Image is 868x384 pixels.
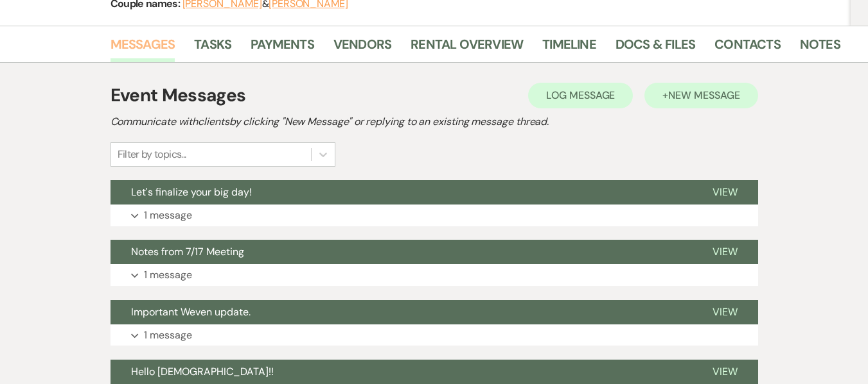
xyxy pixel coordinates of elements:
span: Let's finalize your big day! [131,185,252,199]
a: Docs & Files [616,34,695,62]
button: Hello [DEMOGRAPHIC_DATA]!! [111,360,692,384]
a: Vendors [333,34,391,62]
a: Timeline [542,34,596,62]
span: Log Message [546,88,615,102]
a: Notes [800,34,840,62]
span: Notes from 7/17 Meeting [131,245,244,258]
button: View [692,180,758,205]
button: Let's finalize your big day! [111,180,692,205]
a: Payments [251,34,314,62]
span: Important Weven update. [131,305,251,319]
button: 1 message [111,205,758,226]
span: View [713,305,738,319]
span: View [713,185,738,199]
span: Hello [DEMOGRAPHIC_DATA]!! [131,365,274,378]
button: +New Message [644,83,757,108]
button: Log Message [528,83,633,108]
button: View [692,360,758,384]
p: 1 message [144,267,192,283]
button: 1 message [111,324,758,346]
div: Filter by topics... [118,147,186,162]
button: Notes from 7/17 Meeting [111,240,692,264]
h2: Communicate with clients by clicking "New Message" or replying to an existing message thread. [111,114,758,129]
span: New Message [668,88,740,102]
a: Messages [111,34,175,62]
a: Rental Overview [411,34,523,62]
a: Contacts [714,34,781,62]
span: View [713,365,738,378]
p: 1 message [144,207,192,224]
span: View [713,245,738,258]
a: Tasks [194,34,231,62]
h1: Event Messages [111,82,246,109]
button: View [692,300,758,324]
p: 1 message [144,327,192,344]
button: Important Weven update. [111,300,692,324]
button: View [692,240,758,264]
button: 1 message [111,264,758,286]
